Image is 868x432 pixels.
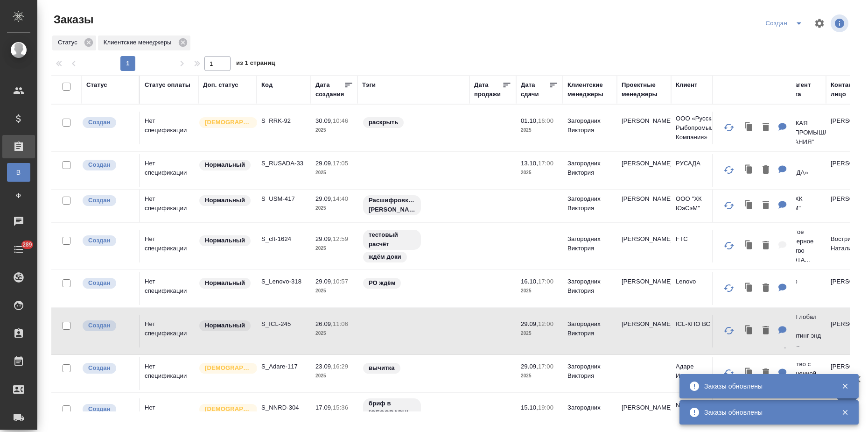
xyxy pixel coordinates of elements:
[261,277,306,286] p: S_Lenovo-318
[676,159,721,168] p: РУСАДА
[521,80,549,99] div: Дата сдачи
[617,272,671,305] td: [PERSON_NAME]
[521,404,538,411] p: 15.10,
[58,38,81,47] p: Статус
[362,362,465,375] div: вычитка
[521,329,558,338] p: 2025
[140,272,198,305] td: Нет спецификации
[205,404,252,414] p: [DEMOGRAPHIC_DATA]
[333,160,348,167] p: 17:05
[198,277,252,290] div: Статус по умолчанию для стандартных заказов
[777,277,821,286] p: Леново
[198,194,252,207] div: Статус по умолчанию для стандартных заказов
[777,80,821,99] div: Контрагент клиента
[198,362,252,375] div: Выставляется автоматически для первых 3 заказов нового контактного лица. Особое внимание
[82,319,134,332] div: Выставляется автоматически при создании заказа
[261,116,306,126] p: S_RRK-92
[315,204,353,213] p: 2025
[12,191,26,200] span: Ф
[205,160,245,170] p: Нормальный
[563,154,617,187] td: Загородних Виктория
[474,80,502,99] div: Дата продажи
[7,163,30,182] a: В
[808,12,831,35] span: Настроить таблицу
[7,186,30,205] a: Ф
[88,404,111,414] p: Создан
[333,363,348,370] p: 16:29
[521,320,538,327] p: 29.09,
[98,35,190,50] div: Клиентские менеджеры
[563,230,617,262] td: Загородних Виктория
[333,195,348,202] p: 14:40
[205,363,252,373] p: [DEMOGRAPHIC_DATA]
[676,80,697,90] div: Клиент
[563,398,617,431] td: Загородних Виктория
[622,80,666,99] div: Проектные менеджеры
[563,112,617,144] td: Загородних Виктория
[333,278,348,285] p: 10:57
[369,252,401,262] p: ждём доки
[140,112,198,144] td: Нет спецификации
[758,321,774,340] button: Удалить
[617,154,671,187] td: [PERSON_NAME]
[676,114,721,142] p: ООО «Русская Рыбопромышленная Компания»
[140,190,198,222] td: Нет спецификации
[740,279,758,298] button: Клонировать
[521,371,558,381] p: 2025
[82,277,134,290] div: Выставляется автоматически при создании заказа
[521,286,558,296] p: 2025
[369,118,398,127] p: раскрыть
[617,190,671,222] td: [PERSON_NAME]
[563,315,617,347] td: Загородних Виктория
[140,398,198,431] td: Нет спецификации
[82,116,134,129] div: Выставляется автоматически при создании заказа
[17,240,38,249] span: 289
[617,315,671,347] td: [PERSON_NAME]
[88,321,111,330] p: Создан
[203,80,238,90] div: Доп. статус
[521,363,538,370] p: 29.09,
[521,160,538,167] p: 13.10,
[261,194,306,204] p: S_USM-417
[315,278,333,285] p: 29.09,
[198,159,252,171] div: Статус по умолчанию для стандартных заказов
[205,236,245,245] p: Нормальный
[740,236,758,255] button: Клонировать
[362,229,465,263] div: тестовый расчёт, ждём доки
[315,244,353,253] p: 2025
[261,403,306,412] p: S_NNRD-304
[140,357,198,390] td: Нет спецификации
[774,321,791,340] button: Для КМ: 29.09. КЛ: отправила напоминание. В среде повторю. 30.09. КЛ: Спасибо большое за оценку! ...
[740,321,758,340] button: Клонировать
[777,159,821,177] p: РАА «РУСАДА»
[88,118,111,127] p: Создан
[538,278,553,285] p: 17:00
[758,196,774,215] button: Удалить
[563,357,617,390] td: Загородних Виктория
[261,234,306,244] p: S_cft-1624
[563,272,617,305] td: Загородних Виктория
[758,364,774,383] button: Удалить
[835,382,854,390] button: Закрыть
[2,238,35,261] a: 289
[12,168,26,177] span: В
[567,80,612,99] div: Клиентские менеджеры
[315,404,333,411] p: 17.09,
[88,160,111,170] p: Создан
[758,118,774,137] button: Удалить
[205,118,252,127] p: [DEMOGRAPHIC_DATA]
[740,161,758,180] button: Клонировать
[676,277,721,286] p: Lenovo
[82,403,134,416] div: Выставляется автоматически при создании заказа
[777,227,821,265] p: Закрытое акционерное общество «ЗОЛОТА...
[315,371,353,381] p: 2025
[718,159,740,181] button: Обновить
[617,398,671,431] td: [PERSON_NAME]
[315,235,333,242] p: 29.09,
[777,109,821,147] p: ООО "РУССКАЯ РЫБОПРОМЫШЛЕННАЯ КОМПАНИЯ"
[198,116,252,129] div: Выставляется автоматически для первых 3 заказов нового контактного лица. Особое внимание
[88,363,111,373] p: Создан
[82,159,134,171] div: Выставляется автоматически при создании заказа
[369,363,395,373] p: вычитка
[521,126,558,135] p: 2025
